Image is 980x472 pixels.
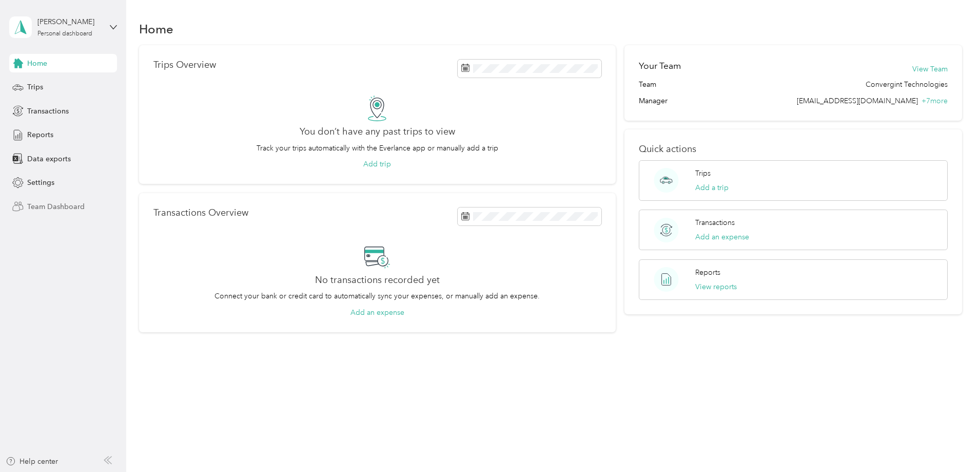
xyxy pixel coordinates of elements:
[639,96,668,106] span: Manager
[695,267,720,278] p: Reports
[257,143,498,154] p: Track your trips automatically with the Everlance app or manually add a trip
[695,182,729,193] button: Add a trip
[27,106,69,117] span: Transactions
[639,79,656,90] span: Team
[153,207,248,218] p: Transactions Overview
[214,291,540,301] p: Connect your bank or credit card to automatically sync your expenses, or manually add an expense.
[37,16,102,27] div: [PERSON_NAME]
[27,129,53,140] span: Reports
[27,201,85,212] span: Team Dashboard
[363,159,391,169] button: Add trip
[27,58,47,69] span: Home
[6,456,58,467] button: Help center
[695,217,735,228] p: Transactions
[912,64,948,74] button: View Team
[797,97,918,105] span: [EMAIL_ADDRESS][DOMAIN_NAME]
[695,232,749,242] button: Add an expense
[639,144,948,155] p: Quick actions
[27,154,71,164] span: Data exports
[315,275,440,286] h2: No transactions recorded yet
[27,177,54,188] span: Settings
[350,307,404,318] button: Add an expense
[37,31,92,37] div: Personal dashboard
[866,79,948,90] span: Convergint Technologies
[27,82,43,92] span: Trips
[153,60,216,70] p: Trips Overview
[639,60,681,72] h2: Your Team
[695,168,711,179] p: Trips
[922,97,948,105] span: + 7 more
[139,24,173,34] h1: Home
[695,281,737,292] button: View reports
[300,126,455,137] h2: You don’t have any past trips to view
[923,414,980,472] iframe: Everlance-gr Chat Button Frame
